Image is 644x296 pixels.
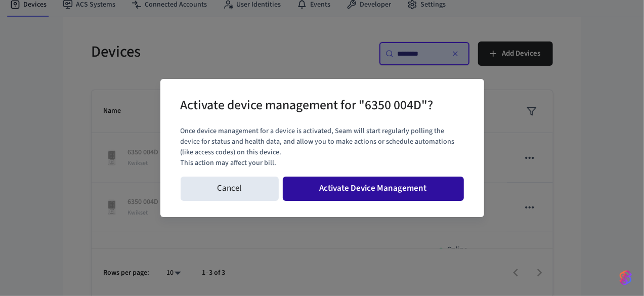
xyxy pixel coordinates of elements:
p: This action may affect your bill. [181,158,464,168]
button: Activate Device Management [283,177,464,201]
h2: Activate device management for "6350 004D"? [181,91,434,122]
img: SeamLogoGradient.69752ec5.svg [620,270,632,286]
p: Once device management for a device is activated, Seam will start regularly polling the device fo... [181,126,464,158]
button: Cancel [181,177,279,201]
